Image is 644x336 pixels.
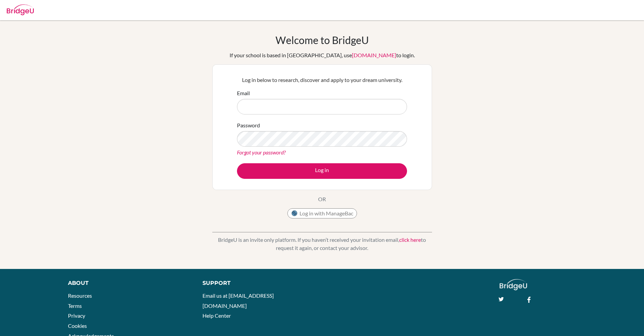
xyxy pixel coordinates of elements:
[237,121,260,129] label: Password
[202,279,314,287] div: Support
[237,76,407,84] p: Log in below to research, discover and apply to your dream university.
[230,51,415,59] div: If your school is based in [GEOGRAPHIC_DATA], use to login.
[399,236,421,243] a: click here
[237,163,407,179] button: Log in
[287,208,357,218] button: Log in with ManageBac
[68,302,82,309] a: Terms
[352,52,396,58] a: [DOMAIN_NAME]
[68,312,85,319] a: Privacy
[276,34,369,46] h1: Welcome to BridgeU
[7,4,34,15] img: Bridge-U
[202,312,231,319] a: Help Center
[68,322,87,329] a: Cookies
[237,149,286,155] a: Forgot your password?
[68,292,92,299] a: Resources
[202,292,274,309] a: Email us at [EMAIL_ADDRESS][DOMAIN_NAME]
[212,236,432,252] p: BridgeU is an invite only platform. If you haven’t received your invitation email, to request it ...
[237,89,250,97] label: Email
[68,279,187,287] div: About
[318,195,326,203] p: OR
[500,279,527,290] img: logo_white@2x-f4f0deed5e89b7ecb1c2cc34c3e3d731f90f0f143d5ea2071677605dd97b5244.png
